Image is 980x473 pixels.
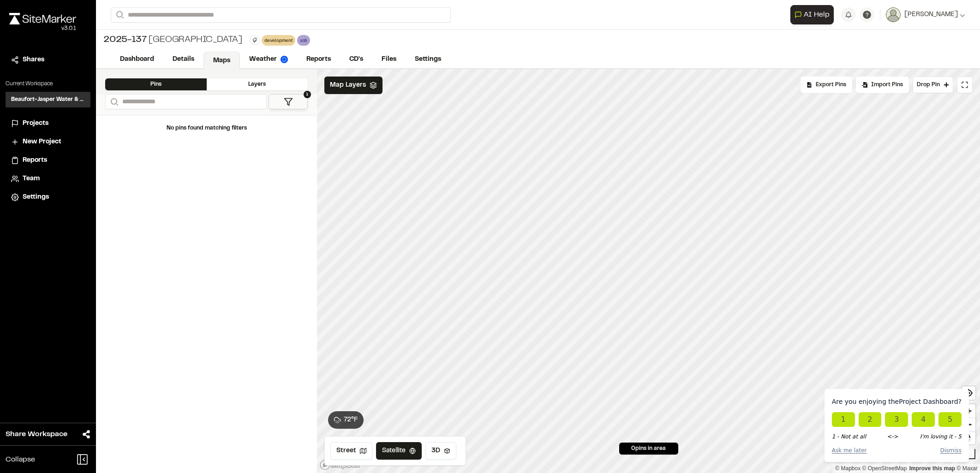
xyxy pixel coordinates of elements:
span: Reports [23,155,47,166]
a: Reports [11,155,85,166]
span: New Project [23,137,61,147]
span: Share Workspace [6,429,67,440]
button: Dismiss [940,446,962,455]
button: Search [111,7,127,23]
button: Find my location [962,386,975,400]
div: Import Pins into your project [856,77,909,93]
button: Search [105,94,122,109]
span: 2025-137 [103,33,147,47]
div: [GEOGRAPHIC_DATA] [103,33,242,47]
a: Mapbox [835,465,860,472]
span: <-> [887,432,898,441]
h3: Beaufort-Jasper Water & Sewer Authority [11,95,85,104]
button: 3D [425,442,456,460]
a: Weather [240,51,297,68]
img: precipai.png [281,56,288,63]
a: Mapbox logo [320,460,360,470]
div: Pins [105,78,207,90]
button: Not at all [832,412,855,427]
span: Import Pins [871,81,903,89]
a: Maxar [956,465,978,472]
span: No pins found matching filters [167,126,247,130]
a: Shares [11,55,85,65]
a: Team [11,174,85,184]
span: Drop Pin [917,81,940,89]
img: rebrand.png [9,13,76,24]
span: 72 ° F [344,415,358,425]
span: [PERSON_NAME] [904,10,958,20]
a: Reports [297,51,340,68]
a: Details [163,51,203,68]
span: Collapse [6,454,35,465]
button: I'm loving it [938,412,962,427]
button: Open AI Assistant [790,5,834,24]
a: Settings [406,51,450,68]
span: AI Help [804,9,830,20]
a: CD's [340,51,372,68]
div: development [262,35,295,46]
div: Oh geez...please don't... [9,24,76,33]
button: Ask me later [832,446,867,455]
span: 1 [304,91,311,98]
a: OpenStreetMap [862,465,907,472]
span: Settings [23,192,49,202]
img: User [886,7,901,22]
button: I'm enjoying it [912,412,935,427]
button: Drop Pin [913,77,953,93]
span: Team [23,174,40,184]
span: 1 - Not at all [832,432,866,441]
div: Open AI Assistant [790,5,837,24]
div: No pins available to export [801,77,852,93]
a: Settings [11,192,85,202]
button: It's okay [859,412,882,427]
button: Street [330,442,372,460]
span: I'm loving it - 5 [920,432,962,441]
a: Map feedback [909,465,955,472]
span: 0 pins in area [631,444,666,453]
button: 72°F [328,411,364,429]
a: Dashboard [111,51,163,68]
div: sob [297,35,310,46]
a: Maps [203,52,240,69]
a: New Project [11,137,85,147]
button: 1 [269,94,308,109]
a: Files [372,51,406,68]
button: Neutral [885,412,908,427]
span: Projects [23,118,48,129]
p: Current Workspace [6,80,90,88]
button: Edit Tags [250,35,260,45]
span: Shares [23,55,44,65]
button: Satellite [376,442,422,460]
div: Are you enjoying the Project Dashboard ? [832,396,962,407]
button: [PERSON_NAME] [886,7,965,22]
div: Layers [207,78,308,90]
span: Map Layers [330,80,366,90]
a: Projects [11,118,85,129]
span: Export Pins [816,81,846,89]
